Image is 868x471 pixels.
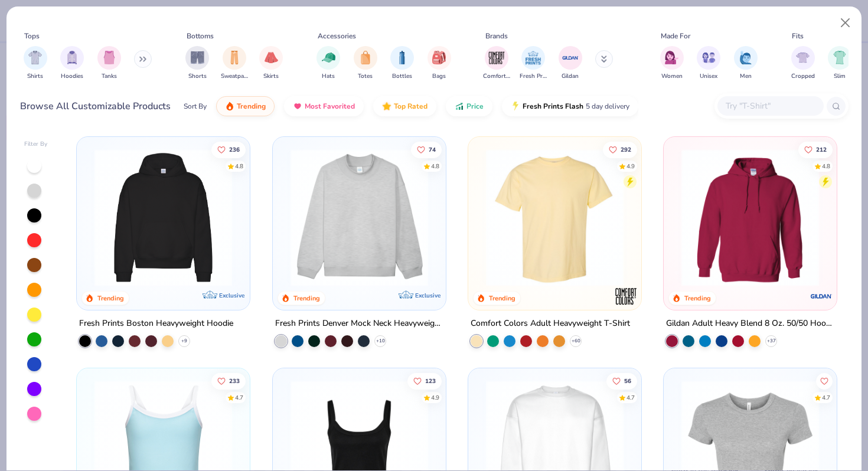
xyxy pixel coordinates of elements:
button: filter button [24,46,47,81]
div: filter for Tanks [97,46,121,81]
span: 123 [425,378,435,384]
div: filter for Bags [428,46,451,81]
span: Fresh Prints [520,72,547,81]
span: 236 [229,146,240,152]
button: Like [211,141,246,158]
div: filter for Women [660,46,684,81]
div: filter for Gildan [559,46,582,81]
span: Fresh Prints Flash [523,102,583,111]
div: Fresh Prints Denver Mock Neck Heavyweight Sweatshirt [275,316,443,331]
div: Sort By [184,101,207,112]
button: Top Rated [373,96,436,116]
img: Hoodies Image [66,51,79,64]
div: Gildan Adult Heavy Blend 8 Oz. 50/50 Hooded Sweatshirt [666,316,834,331]
div: 4.9 [430,394,439,403]
button: filter button [791,46,815,81]
span: 56 [624,378,631,384]
span: Comfort Colors [483,72,510,81]
div: filter for Cropped [791,46,815,81]
button: filter button [734,46,758,81]
span: Men [740,72,752,81]
div: Filter By [24,140,48,149]
img: Hats Image [322,51,335,64]
button: filter button [354,46,377,81]
div: Made For [661,31,690,41]
div: filter for Bottles [390,46,414,81]
button: filter button [259,46,283,81]
div: 4.7 [235,394,243,403]
div: filter for Men [734,46,758,81]
button: Like [407,373,441,390]
div: Browse All Customizable Products [20,99,171,113]
span: Hoodies [61,72,83,81]
button: Like [603,141,637,158]
span: Exclusive [415,292,440,299]
span: Gildan [562,72,579,81]
img: most_fav.gif [293,102,302,111]
div: filter for Slim [828,46,851,81]
img: 029b8af0-80e6-406f-9fdc-fdf898547912 [480,149,629,286]
button: filter button [185,46,209,81]
img: Tanks Image [103,51,116,64]
span: Bottles [392,72,412,81]
span: Trending [237,102,266,111]
span: 233 [229,378,240,384]
span: Cropped [791,72,815,81]
button: Like [410,141,441,158]
button: filter button [221,46,248,81]
div: 4.8 [235,162,243,171]
button: filter button [316,46,340,81]
img: Fresh Prints Image [524,49,542,67]
div: Tops [24,31,40,41]
span: Unisex [700,72,717,81]
span: Tanks [102,72,117,81]
span: 212 [816,146,827,152]
button: filter button [97,46,121,81]
button: Trending [216,96,275,116]
span: Shirts [27,72,43,81]
div: 4.8 [822,162,830,171]
img: e55d29c3-c55d-459c-bfd9-9b1c499ab3c6 [629,149,779,286]
div: Fresh Prints Boston Heavyweight Hoodie [79,316,233,331]
button: Fresh Prints Flash5 day delivery [502,96,638,116]
div: filter for Hats [316,46,340,81]
button: filter button [660,46,684,81]
span: Totes [358,72,373,81]
span: + 37 [767,338,776,345]
button: filter button [520,46,547,81]
img: Gildan logo [810,284,833,308]
button: Price [446,96,492,116]
div: filter for Fresh Prints [520,46,547,81]
span: 5 day delivery [586,100,629,113]
div: 4.8 [430,162,439,171]
button: filter button [428,46,451,81]
img: Totes Image [359,51,372,64]
button: Like [798,141,833,158]
div: Brands [485,31,508,41]
img: Women Image [665,51,678,64]
div: Accessories [318,31,356,41]
div: 4.7 [626,394,635,403]
span: Skirts [263,72,279,81]
img: Gildan Image [562,49,579,67]
span: 74 [428,146,435,152]
div: filter for Unisex [697,46,720,81]
span: Sweatpants [221,72,248,81]
span: + 10 [376,338,384,345]
div: filter for Skirts [259,46,283,81]
img: a90f7c54-8796-4cb2-9d6e-4e9644cfe0fe [434,149,583,286]
button: filter button [559,46,582,81]
span: Women [661,72,683,81]
img: 91acfc32-fd48-4d6b-bdad-a4c1a30ac3fc [89,149,238,286]
input: Try "T-Shirt" [725,99,815,113]
div: filter for Hoodies [60,46,84,81]
img: Unisex Image [702,51,716,64]
button: filter button [60,46,84,81]
img: Comfort Colors logo [614,284,638,308]
img: Bags Image [432,51,445,64]
span: Hats [322,72,335,81]
img: Cropped Image [796,51,810,64]
button: filter button [390,46,414,81]
img: TopRated.gif [382,102,391,111]
img: 01756b78-01f6-4cc6-8d8a-3c30c1a0c8ac [676,149,825,286]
